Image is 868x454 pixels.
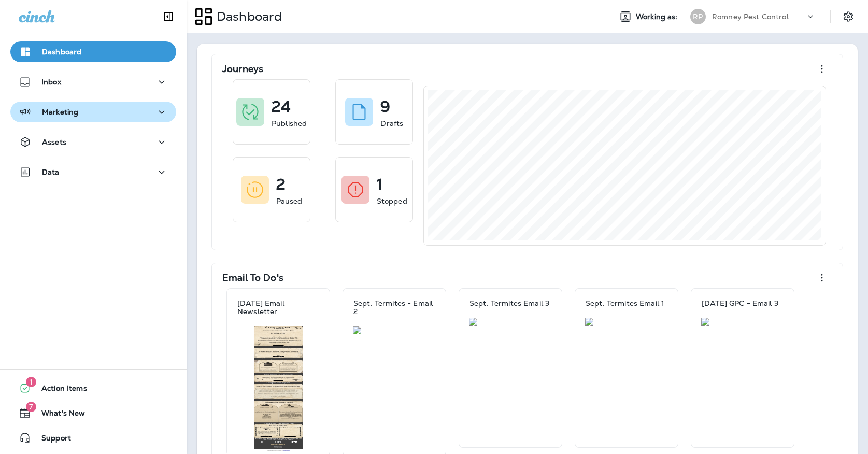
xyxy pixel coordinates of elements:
[222,64,263,74] p: Journeys
[10,428,176,448] button: Support
[712,12,789,21] p: Romney Pest Control
[377,179,383,190] p: 1
[10,41,176,62] button: Dashboard
[31,409,85,421] span: What's New
[42,168,60,176] p: Data
[26,402,36,412] span: 7
[10,102,176,122] button: Marketing
[469,318,552,326] img: 68b6f722-c7cd-421b-978f-d89d4cc80693.jpg
[237,326,320,451] img: eeade0e0-01b5-45c3-a3a1-5613c946bff6.jpg
[585,318,668,326] img: cbc1c6da-2ae4-432c-92d5-5720a9cf2296.jpg
[380,118,403,129] p: Drafts
[10,72,176,92] button: Inbox
[154,6,183,27] button: Collapse Sidebar
[377,196,407,206] p: Stopped
[31,434,71,446] span: Support
[10,378,176,399] button: 1Action Items
[353,326,436,334] img: 0b9b0ba1-1358-4898-9c1b-7bec8095fe67.jpg
[276,196,303,206] p: Paused
[839,7,858,26] button: Settings
[276,179,286,190] p: 2
[701,318,784,326] img: 2af423cb-2640-4de9-9cac-da1d4906a487.jpg
[41,78,61,86] p: Inbox
[272,118,307,129] p: Published
[42,138,66,146] p: Assets
[10,403,176,423] button: 7What's New
[212,9,282,24] p: Dashboard
[42,48,81,56] p: Dashboard
[380,102,390,112] p: 9
[272,102,291,112] p: 24
[10,132,176,152] button: Assets
[353,299,435,316] p: Sept. Termites - Email 2
[469,299,549,307] p: Sept. Termites Email 3
[222,273,283,283] p: Email To Do's
[586,299,664,307] p: Sept. Termites Email 1
[42,108,78,116] p: Marketing
[31,384,87,396] span: Action Items
[636,12,680,21] span: Working as:
[10,162,176,182] button: Data
[237,299,319,316] p: [DATE] Email Newsletter
[26,377,36,387] span: 1
[690,9,706,24] div: RP
[702,299,778,307] p: [DATE] GPC - Email 3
